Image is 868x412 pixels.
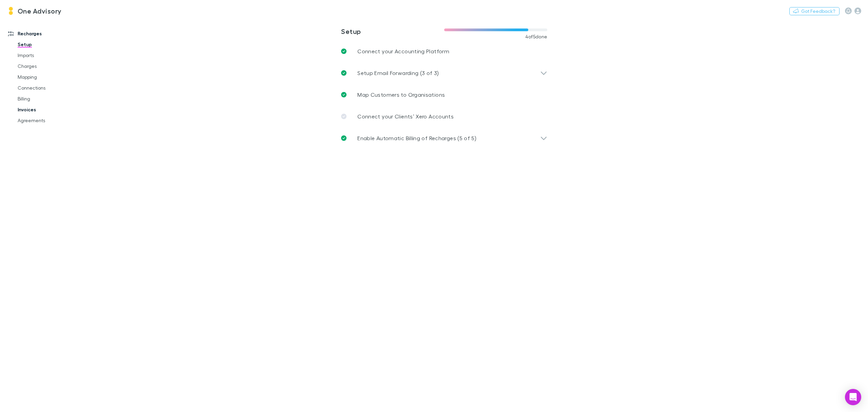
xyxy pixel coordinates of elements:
[336,127,553,149] div: Enable Automatic Billing of Recharges (5 of 5)
[11,50,97,61] a: Imports
[11,104,97,115] a: Invoices
[7,7,15,15] img: One Advisory's Logo
[11,93,97,104] a: Billing
[11,61,97,72] a: Charges
[18,7,62,15] h3: One Advisory
[336,40,553,62] a: Connect your Accounting Platform
[3,3,66,19] a: One Advisory
[336,106,553,127] a: Connect your Clients’ Xero Accounts
[789,7,840,15] button: Got Feedback?
[357,134,476,142] p: Enable Automatic Billing of Recharges (5 of 5)
[357,47,449,55] p: Connect your Accounting Platform
[341,27,444,35] h3: Setup
[525,34,548,39] span: 4 of 5 done
[11,82,97,93] a: Connections
[357,91,445,99] p: Map Customers to Organisations
[336,84,553,106] a: Map Customers to Organisations
[11,115,97,126] a: Agreements
[357,112,454,120] p: Connect your Clients’ Xero Accounts
[845,389,861,405] div: Open Intercom Messenger
[336,62,553,84] div: Setup Email Forwarding (3 of 3)
[11,72,97,82] a: Mapping
[1,28,97,39] a: Recharges
[11,39,97,50] a: Setup
[357,69,439,77] p: Setup Email Forwarding (3 of 3)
